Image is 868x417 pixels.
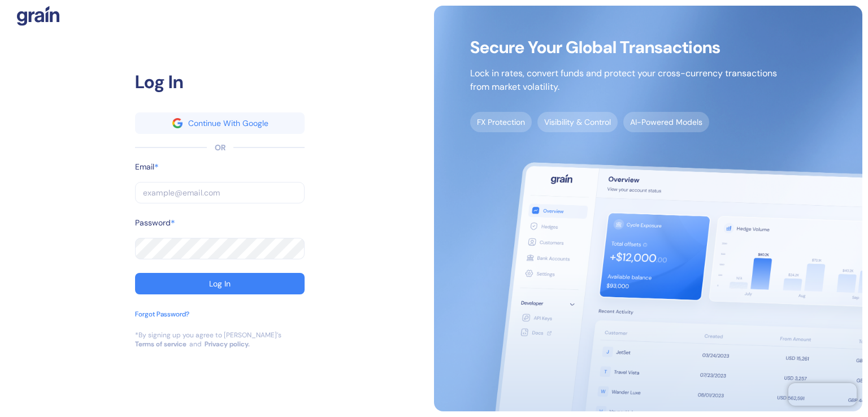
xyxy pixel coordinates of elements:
div: Log In [135,68,305,95]
a: Privacy policy. [205,340,250,349]
button: Forgot Password? [135,309,189,331]
div: Continue With Google [188,119,268,127]
img: google [172,118,183,128]
a: Terms of service [135,340,186,349]
button: googleContinue With Google [135,112,305,134]
img: logo [17,6,59,26]
span: Visibility & Control [537,112,618,132]
input: example@email.com [135,182,305,203]
div: Forgot Password? [135,309,189,319]
button: Log In [135,273,305,294]
label: Email [135,161,154,173]
span: Secure Your Global Transactions [470,42,777,53]
label: Password [135,217,171,229]
span: FX Protection [470,112,532,132]
img: signup-main-image [434,6,862,411]
iframe: Chatra live chat [788,383,857,406]
div: Log In [209,280,231,288]
div: and [189,340,202,349]
div: OR [215,142,225,154]
div: *By signing up you agree to [PERSON_NAME]’s [135,331,281,340]
span: AI-Powered Models [623,112,709,132]
p: Lock in rates, convert funds and protect your cross-currency transactions from market volatility. [470,67,777,94]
